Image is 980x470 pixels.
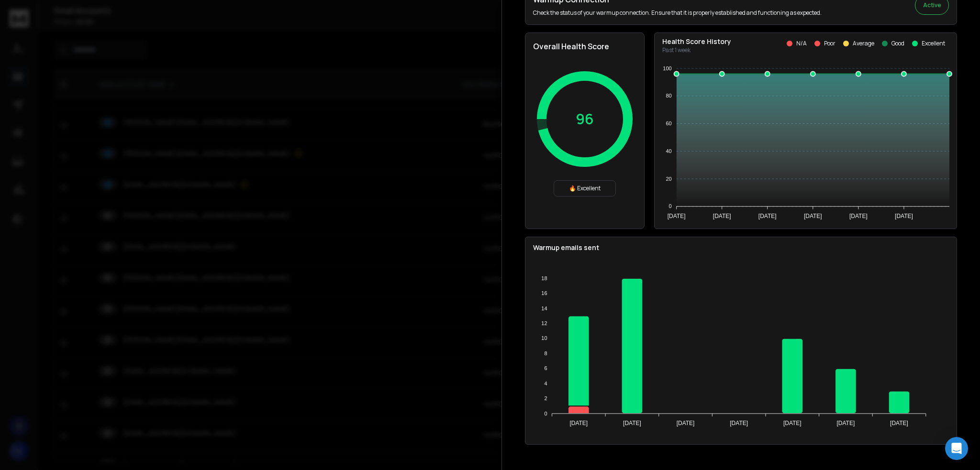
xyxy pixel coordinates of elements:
[922,40,945,47] p: Excellent
[541,320,547,326] tspan: 12
[569,420,588,426] tspan: [DATE]
[544,395,547,401] tspan: 2
[824,40,835,47] p: Poor
[541,306,547,311] tspan: 14
[533,243,949,252] p: Warmup emails sent
[804,213,822,219] tspan: [DATE]
[541,275,547,281] tspan: 18
[544,365,547,371] tspan: 6
[890,420,908,426] tspan: [DATE]
[730,420,748,426] tspan: [DATE]
[541,290,547,296] tspan: 16
[544,411,547,416] tspan: 0
[837,420,855,426] tspan: [DATE]
[623,420,641,426] tspan: [DATE]
[666,148,671,154] tspan: 40
[666,176,671,182] tspan: 20
[713,213,731,219] tspan: [DATE]
[544,350,547,356] tspan: 8
[533,41,636,52] h2: Overall Health Score
[677,420,695,426] tspan: [DATE]
[554,180,616,197] div: 🔥 Excellent
[666,93,671,98] tspan: 80
[849,213,868,219] tspan: [DATE]
[891,40,904,47] p: Good
[796,40,807,47] p: N/A
[541,335,547,341] tspan: 10
[544,381,547,386] tspan: 4
[533,9,822,17] p: Check the status of your warmup connection. Ensure that it is properly established and functionin...
[662,46,731,54] p: Past 1 week
[662,37,731,46] p: Health Score History
[853,40,874,47] p: Average
[895,213,913,219] tspan: [DATE]
[758,213,777,219] tspan: [DATE]
[668,213,686,219] tspan: [DATE]
[945,437,968,460] div: Open Intercom Messenger
[669,203,672,209] tspan: 0
[576,110,594,128] p: 96
[783,420,802,426] tspan: [DATE]
[663,66,671,71] tspan: 100
[666,120,671,126] tspan: 60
